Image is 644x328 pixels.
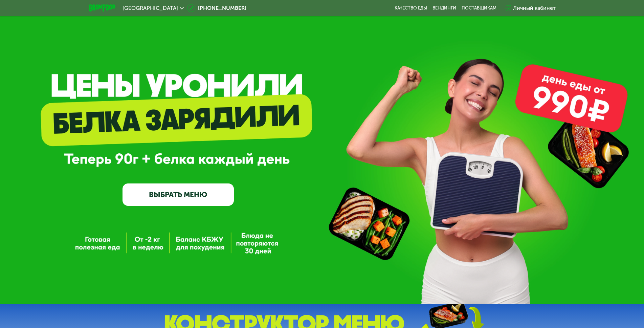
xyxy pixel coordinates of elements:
[123,183,234,206] a: ВЫБРАТЬ МЕНЮ
[187,4,246,12] a: [PHONE_NUMBER]
[432,5,456,11] a: Вендинги
[395,5,427,11] a: Качество еды
[123,5,178,11] span: [GEOGRAPHIC_DATA]
[513,4,556,12] div: Личный кабинет
[462,5,496,11] div: поставщикам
